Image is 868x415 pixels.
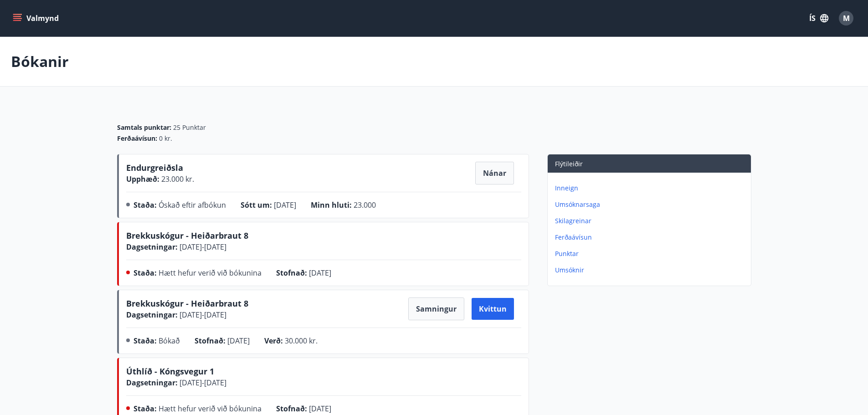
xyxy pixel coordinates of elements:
span: Staða : [134,404,157,414]
span: Óskað eftir afbókun [159,200,226,210]
span: Brekkuskógur - Heiðarbraut 8 [126,230,248,241]
span: Bókað [159,336,180,346]
button: ÍS [804,10,833,26]
span: Dagsetningar : [126,378,178,388]
p: Inneign [555,184,747,193]
span: Stofnað : [276,404,307,414]
span: Dagsetningar : [126,310,178,320]
span: Brekkuskógur - Heiðarbraut 8 [126,298,248,309]
button: menu [11,10,62,26]
span: Flýtileiðir [555,159,583,168]
span: Hætt hefur verið við bókunina [159,404,262,414]
span: [DATE] - [DATE] [178,378,226,388]
span: M [843,13,850,23]
button: M [835,7,857,29]
span: Stofnað : [276,268,307,278]
button: Nánar [475,162,514,184]
p: Punktar [555,249,747,258]
span: Sótt um : [241,200,272,210]
span: Upphæð : [126,174,159,184]
span: Staða : [134,268,157,278]
span: Endurgreiðsla [126,162,183,177]
p: Skilagreinar [555,216,747,225]
span: [DATE] - [DATE] [178,310,226,320]
span: [DATE] [227,336,250,346]
span: Ferðaávísun : [117,134,157,143]
span: Staða : [134,200,157,210]
span: Verð : [264,336,283,346]
span: [DATE] [274,200,296,210]
span: Minn hluti : [311,200,352,210]
span: [DATE] - [DATE] [178,242,226,252]
button: Samningur [408,297,464,320]
span: 25 Punktar [173,123,206,132]
span: [DATE] [309,404,331,414]
span: 30.000 kr. [285,336,318,346]
span: [DATE] [309,268,331,278]
span: Dagsetningar : [126,242,178,252]
span: 0 kr. [159,134,172,143]
p: Ferðaávísun [555,233,747,242]
span: Hætt hefur verið við bókunina [159,268,262,278]
p: Umsóknir [555,266,747,275]
span: 23.000 kr. [159,174,194,184]
span: Samtals punktar : [117,123,171,132]
span: Stofnað : [195,336,226,346]
span: Staða : [134,336,157,346]
button: Kvittun [472,298,514,320]
p: Umsóknarsaga [555,200,747,209]
span: Úthlíð - Kóngsvegur 1 [126,366,214,377]
span: 23.000 [354,200,376,210]
p: Bókanir [11,51,69,72]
